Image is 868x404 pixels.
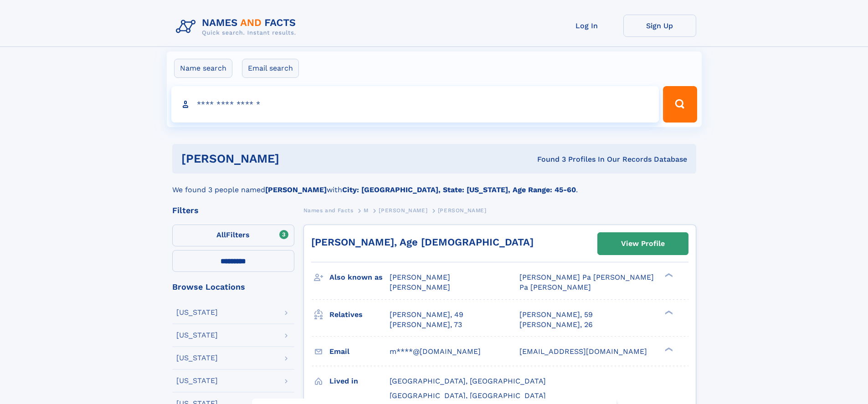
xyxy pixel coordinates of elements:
[265,185,327,194] b: [PERSON_NAME]
[408,154,687,164] div: Found 3 Profiles In Our Records Database
[390,273,450,281] span: [PERSON_NAME]
[171,86,659,123] input: search input
[623,15,696,37] a: Sign Up
[172,225,294,246] label: Filters
[172,283,294,291] div: Browse Locations
[172,15,303,39] img: Logo Names and Facts
[329,373,390,389] h3: Lived in
[329,270,390,285] h3: Also known as
[598,233,688,255] a: View Profile
[176,377,218,384] div: [US_STATE]
[379,205,427,216] a: [PERSON_NAME]
[242,59,299,78] label: Email search
[550,15,623,37] a: Log In
[329,307,390,322] h3: Relatives
[181,153,408,164] h1: [PERSON_NAME]
[364,207,369,214] span: M
[519,320,593,330] a: [PERSON_NAME], 26
[663,86,697,123] button: Search Button
[663,272,673,278] div: ❯
[174,59,232,78] label: Name search
[519,273,654,281] span: [PERSON_NAME] Pa [PERSON_NAME]
[438,207,487,214] span: [PERSON_NAME]
[176,332,218,339] div: [US_STATE]
[519,310,593,320] a: [PERSON_NAME], 59
[172,174,696,195] div: We found 3 people named with .
[519,347,647,356] span: [EMAIL_ADDRESS][DOMAIN_NAME]
[663,309,673,315] div: ❯
[390,377,546,385] span: [GEOGRAPHIC_DATA], [GEOGRAPHIC_DATA]
[311,236,534,248] a: [PERSON_NAME], Age [DEMOGRAPHIC_DATA]
[176,354,218,362] div: [US_STATE]
[390,310,463,320] a: [PERSON_NAME], 49
[303,205,354,216] a: Names and Facts
[390,283,450,291] span: [PERSON_NAME]
[216,230,226,239] span: All
[390,320,462,330] a: [PERSON_NAME], 73
[379,207,427,214] span: [PERSON_NAME]
[176,309,218,316] div: [US_STATE]
[172,206,294,215] div: Filters
[663,346,673,352] div: ❯
[621,233,665,254] div: View Profile
[329,344,390,359] h3: Email
[519,283,591,291] span: Pa [PERSON_NAME]
[390,391,546,400] span: [GEOGRAPHIC_DATA], [GEOGRAPHIC_DATA]
[342,185,576,194] b: City: [GEOGRAPHIC_DATA], State: [US_STATE], Age Range: 45-60
[364,205,369,216] a: M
